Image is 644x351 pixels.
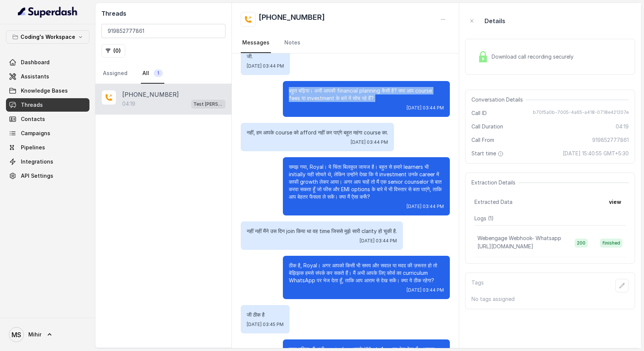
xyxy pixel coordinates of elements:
a: API Settings [6,169,89,183]
span: 1 [154,69,163,77]
span: [DATE] 03:44 PM [351,139,388,145]
span: finished [600,239,622,248]
p: Details [484,16,505,25]
span: [DATE] 03:44 PM [407,287,444,293]
input: Search by Call ID or Phone Number [101,24,225,38]
p: [PHONE_NUMBER] [122,90,179,99]
a: Knowledge Bases [6,84,89,97]
span: [DATE] 15:40:55 GMT+5:30 [563,150,629,157]
a: Integrations [6,155,89,168]
span: Pipelines [21,144,45,151]
p: बहुत बढ़िया। अभी आपकी financial planning कैसी है? क्या आप course fees या investment के बारे में स... [289,87,444,102]
button: Coding's Workspace [6,30,89,44]
p: 04:19 [122,100,135,108]
a: Notes [283,33,302,53]
span: 919852777861 [592,136,629,144]
span: b70f5a0b-7005-4a65-a418-0718e421207e [533,109,629,117]
span: Threads [21,101,43,109]
span: 200 [575,239,588,248]
a: Campaigns [6,127,89,140]
p: नहीं, हम आपके course को afford नहीं कर पाएंगे बहुत महंगा course का. [247,129,388,136]
a: Mihir [6,324,89,345]
nav: Tabs [101,63,225,84]
span: Extraction Details [471,179,518,186]
span: [DATE] 03:44 PM [407,204,444,209]
p: ठीक है, Royal। अगर आपको किसी भी समय और सवाल या मदद की ज़रूरत हो तो बेझिझक हमसे संपर्क कर सकते हैं... [289,262,444,284]
span: [DATE] 03:44 PM [247,63,284,69]
span: Call Duration [471,123,503,130]
p: समझ गया, Royal। ये चिंता बिलकुल जायज है। बहुत से हमारे learners भी initially यही सोचते थे, लेकिन ... [289,163,444,201]
span: Integrations [21,158,53,165]
p: जी ठीक है [247,311,284,319]
span: Download call recording securely [492,53,577,60]
span: [DATE] 03:45 PM [247,322,284,327]
span: Contacts [21,115,45,123]
span: [DATE] 03:44 PM [407,105,444,111]
p: Logs ( 1 ) [474,215,626,222]
a: Assistants [6,70,89,83]
span: [DATE] 03:44 PM [360,238,397,244]
span: Assistants [21,73,49,80]
a: Assigned [101,63,129,84]
button: (0) [101,44,125,58]
span: Dashboard [21,59,50,66]
span: API Settings [21,172,53,180]
p: Test [PERSON_NAME] [193,100,223,108]
h2: Threads [101,9,225,18]
span: Conversation Details [471,96,526,103]
span: Extracted Data [474,198,512,206]
span: [URL][DOMAIN_NAME] [477,243,533,249]
span: Call From [471,136,494,144]
span: Mihir [28,331,41,338]
a: Messages [241,33,271,53]
h2: [PHONE_NUMBER] [259,12,325,27]
span: Start time [471,150,505,157]
span: Campaigns [21,130,50,137]
a: Pipelines [6,141,89,154]
p: Coding's Workspace [20,32,75,41]
button: view [604,195,626,209]
a: All1 [141,63,164,84]
span: 04:19 [616,123,629,130]
img: Lock Icon [477,51,489,62]
nav: Tabs [241,33,450,53]
p: No tags assigned [471,295,629,303]
a: Contacts [6,112,89,126]
a: Threads [6,98,89,112]
span: Call ID [471,109,487,117]
p: Tags [471,279,484,292]
img: light.svg [18,6,78,18]
p: जी. [247,53,284,60]
p: Webengage Webhook- Whatsapp [477,234,561,242]
a: Dashboard [6,56,89,69]
text: MS [12,331,21,339]
p: नहीं नहीं मैंने उस दिन join किया था वह time जिससे मुझे सारी clarity हो चुकी है. [247,227,397,235]
span: Knowledge Bases [21,87,68,94]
